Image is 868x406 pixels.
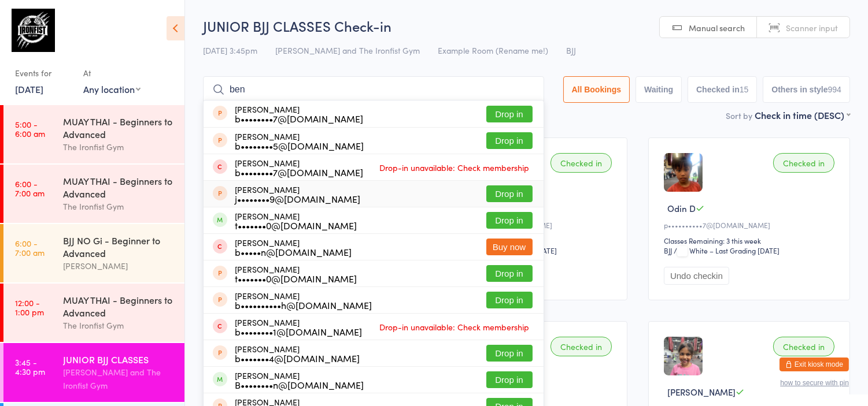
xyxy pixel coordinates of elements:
[828,85,841,94] div: 994
[235,291,372,310] div: [PERSON_NAME]
[235,238,352,256] div: [PERSON_NAME]
[563,76,630,103] button: All Bookings
[235,300,372,310] div: b••••••••••h@[DOMAIN_NAME]
[664,245,672,255] div: BJJ
[235,211,357,230] div: [PERSON_NAME]
[15,83,43,95] a: [DATE]
[203,76,544,103] input: Search
[235,158,363,177] div: [PERSON_NAME]
[664,267,729,285] button: Undo checkin
[235,318,362,336] div: [PERSON_NAME]
[664,337,703,375] img: image1747031757.png
[15,179,45,198] time: 6:00 - 7:00 am
[636,76,682,103] button: Waiting
[235,327,362,336] div: b••••••••1@[DOMAIN_NAME]
[235,265,357,283] div: [PERSON_NAME]
[664,153,703,192] img: image1707808363.png
[235,105,363,123] div: [PERSON_NAME]
[235,247,352,256] div: b•••••n@[DOMAIN_NAME]
[63,174,175,200] div: MUAY THAI - Beginners to Advanced
[63,353,175,366] div: JUNIOR BJJ CLASSES
[63,234,175,259] div: BJJ NO Gi - Beginner to Advanced
[275,44,420,56] span: [PERSON_NAME] and The Ironfist Gym
[755,109,850,121] div: Check in time (DESC)
[3,224,184,282] a: 6:00 -7:00 amBJJ NO Gi - Beginner to Advanced[PERSON_NAME]
[773,337,834,356] div: Checked in
[377,159,533,176] span: Drop-in unavailable: Check membership
[551,153,612,173] div: Checked in
[3,343,184,402] a: 3:45 -4:30 pmJUNIOR BJJ CLASSES[PERSON_NAME] and The Ironfist Gym
[486,292,533,308] button: Drop in
[726,110,752,121] label: Sort by
[3,284,184,342] a: 12:00 -1:00 pmMUAY THAI - Beginners to AdvancedThe Ironfist Gym
[63,200,175,213] div: The Ironfist Gym
[551,337,612,356] div: Checked in
[12,9,55,52] img: The Ironfist Gym
[688,76,757,103] button: Checked in15
[438,44,548,56] span: Example Room (Rename me!)
[63,319,175,332] div: The Ironfist Gym
[664,220,838,230] div: p••••••••••7@[DOMAIN_NAME]
[786,22,838,33] span: Scanner input
[689,22,745,33] span: Manual search
[235,221,357,230] div: t•••••••0@[DOMAIN_NAME]
[15,120,45,138] time: 5:00 - 6:00 am
[63,259,175,273] div: [PERSON_NAME]
[203,16,850,35] h2: JUNIOR BJJ CLASSES Check-in
[63,293,175,319] div: MUAY THAI - Beginners to Advanced
[780,379,849,387] button: how to secure with pin
[15,357,45,376] time: 3:45 - 4:30 pm
[667,386,736,398] span: [PERSON_NAME]
[203,44,257,56] span: [DATE] 3:45pm
[486,345,533,362] button: Drop in
[235,353,360,363] div: b•••••••4@[DOMAIN_NAME]
[486,239,533,255] button: Buy now
[763,76,850,103] button: Others in style994
[664,236,838,245] div: Classes Remaining: 3 this week
[63,115,175,140] div: MUAY THAI - Beginners to Advanced
[235,167,363,177] div: b••••••••7@[DOMAIN_NAME]
[235,141,364,150] div: b••••••••5@[DOMAIN_NAME]
[15,298,44,316] time: 12:00 - 1:00 pm
[486,371,533,388] button: Drop in
[486,265,533,282] button: Drop in
[15,239,45,257] time: 6:00 - 7:00 am
[486,185,533,202] button: Drop in
[377,318,533,336] span: Drop-in unavailable: Check membership
[3,105,184,163] a: 5:00 -6:00 amMUAY THAI - Beginners to AdvancedThe Ironfist Gym
[674,245,780,255] span: / White – Last Grading [DATE]
[235,371,364,389] div: [PERSON_NAME]
[235,194,360,203] div: j••••••••9@[DOMAIN_NAME]
[83,64,141,83] div: At
[235,185,360,203] div: [PERSON_NAME]
[235,344,360,363] div: [PERSON_NAME]
[63,366,175,392] div: [PERSON_NAME] and The Ironfist Gym
[566,44,576,56] span: BJJ
[235,132,364,150] div: [PERSON_NAME]
[667,202,696,214] span: Odin D
[235,114,363,123] div: b••••••••7@[DOMAIN_NAME]
[486,132,533,149] button: Drop in
[780,357,849,371] button: Exit kiosk mode
[3,165,184,223] a: 6:00 -7:00 amMUAY THAI - Beginners to AdvancedThe Ironfist Gym
[63,140,175,154] div: The Ironfist Gym
[235,274,357,283] div: t•••••••0@[DOMAIN_NAME]
[83,83,141,95] div: Any location
[740,85,749,94] div: 15
[486,106,533,122] button: Drop in
[486,212,533,229] button: Drop in
[773,153,834,173] div: Checked in
[15,64,72,83] div: Events for
[235,380,364,389] div: B••••••••n@[DOMAIN_NAME]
